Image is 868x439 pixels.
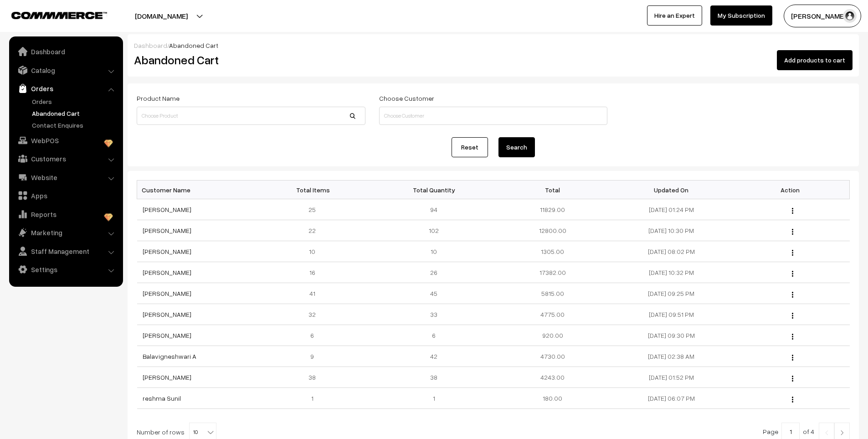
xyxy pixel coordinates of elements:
td: 42 [375,346,493,367]
td: 5815.00 [493,283,612,304]
td: 9 [256,346,375,367]
a: Website [11,169,120,186]
td: 10 [375,241,493,262]
img: Menu [792,397,793,403]
td: 12800.00 [493,220,612,241]
td: 6 [375,325,493,346]
th: Total [493,181,612,199]
td: 38 [256,367,375,388]
td: 6 [256,325,375,346]
span: Number of rows [137,427,185,437]
td: 16 [256,262,375,283]
a: Dashboard [134,41,167,49]
td: 38 [375,367,493,388]
a: [PERSON_NAME] [143,373,191,381]
td: 102 [375,220,493,241]
a: Hire an Expert [647,5,702,26]
img: COMMMERCE [11,12,107,19]
a: [PERSON_NAME] [143,331,191,339]
td: 4243.00 [493,367,612,388]
td: 1305.00 [493,241,612,262]
img: Right [838,430,846,435]
td: 45 [375,283,493,304]
th: Total Items [256,181,375,199]
th: Updated On [612,181,731,199]
span: Abandoned Cart [169,41,218,49]
a: Staff Management [11,243,120,259]
img: Menu [792,292,793,298]
td: 180.00 [493,388,612,409]
td: 17382.00 [493,262,612,283]
td: 11829.00 [493,199,612,220]
td: 25 [256,199,375,220]
td: [DATE] 08:02 PM [612,241,731,262]
a: [PERSON_NAME] [143,206,191,213]
img: Menu [792,208,793,214]
td: 41 [256,283,375,304]
a: Contact Enquires [30,120,120,130]
td: [DATE] 09:25 PM [612,283,731,304]
td: [DATE] 02:38 AM [612,346,731,367]
td: [DATE] 01:24 PM [612,199,731,220]
a: WebPOS [11,132,120,149]
h2: Abandoned Cart [134,53,365,67]
a: [PERSON_NAME] [143,310,191,318]
td: [DATE] 06:07 PM [612,388,731,409]
td: [DATE] 10:32 PM [612,262,731,283]
a: Reports [11,206,120,222]
input: Choose Customer [379,107,608,125]
td: [DATE] 09:30 PM [612,325,731,346]
a: [PERSON_NAME] [143,289,191,297]
label: Product Name [137,93,180,103]
a: [PERSON_NAME] [143,227,191,234]
a: Abandoned Cart [30,108,120,118]
a: Reset [452,137,488,157]
a: Marketing [11,224,120,241]
td: 94 [375,199,493,220]
td: 4775.00 [493,304,612,325]
a: Orders [30,97,120,106]
span: Page [763,428,778,435]
input: Choose Product [137,107,365,125]
button: Add products to cart [777,50,853,70]
a: Catalog [11,62,120,78]
td: 920.00 [493,325,612,346]
img: Menu [792,313,793,319]
span: of 4 [803,428,814,435]
a: Orders [11,80,120,97]
img: Menu [792,250,793,256]
td: 32 [256,304,375,325]
button: Search [498,137,535,157]
a: Customers [11,150,120,167]
a: Balavigneshwari A [143,352,196,360]
td: 4730.00 [493,346,612,367]
img: user [843,9,857,23]
th: Total Quantity [375,181,493,199]
a: My Subscription [710,5,772,26]
img: Menu [792,271,793,277]
td: 1 [375,388,493,409]
a: Dashboard [11,43,120,60]
img: Left [822,430,831,435]
a: Settings [11,261,120,278]
img: Menu [792,355,793,361]
td: 26 [375,262,493,283]
div: / [134,41,853,50]
img: Menu [792,376,793,382]
td: [DATE] 01:52 PM [612,367,731,388]
a: [PERSON_NAME] [143,269,191,276]
label: Choose Customer [379,93,434,103]
td: 10 [256,241,375,262]
td: 33 [375,304,493,325]
a: COMMMERCE [11,9,91,20]
a: reshma Sunil [143,394,181,402]
th: Customer Name [137,181,256,199]
th: Action [731,181,850,199]
img: Menu [792,334,793,340]
td: [DATE] 10:30 PM [612,220,731,241]
td: 1 [256,388,375,409]
img: Menu [792,229,793,235]
button: [DOMAIN_NAME] [103,5,220,27]
td: [DATE] 09:51 PM [612,304,731,325]
a: [PERSON_NAME] [143,248,191,255]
